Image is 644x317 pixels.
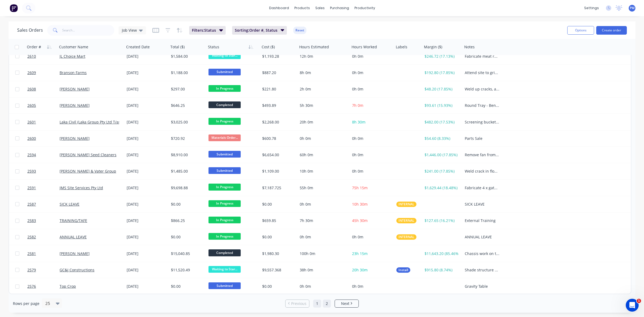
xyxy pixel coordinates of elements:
div: $7,187.725 [262,185,294,191]
span: Filters: Status [192,28,216,33]
a: 2579 [27,262,60,278]
div: Hours Estimated [299,44,329,50]
div: $915.80 (8.74%) [425,267,459,273]
a: Next page [335,301,358,306]
span: Next [341,301,349,306]
div: 0h 0m [300,136,345,141]
span: Waiting to Star... [208,52,241,59]
div: $6,654.00 [262,152,294,158]
div: $1,109.00 [262,169,294,174]
span: 2591 [27,185,36,191]
span: 0h 0m [352,86,363,92]
div: [DATE] [127,70,167,75]
div: 8h 0m [300,70,345,75]
span: 1 [637,299,641,303]
span: 2576 [27,284,36,289]
div: 0h 0m [300,202,345,207]
div: $48.20 (17.85%) [425,86,459,92]
span: PM [630,6,635,10]
div: $1,446.00 (17.85%) [425,152,459,158]
div: 60h 0m [300,152,345,158]
h1: Sales Orders [17,28,43,33]
span: In Progress [208,233,241,240]
div: SICK LEAVE [465,202,499,207]
button: Install [396,267,410,273]
div: [DATE] [127,202,167,207]
input: Search... [62,25,115,36]
span: 0h 0m [352,152,363,157]
div: 100h 0m [300,251,345,256]
div: Gravity Table [465,284,499,289]
button: Options [567,26,594,35]
span: 0h 0m [352,54,363,59]
span: Submitted [208,69,241,75]
a: [PERSON_NAME] [60,251,90,256]
div: $15,040.85 [171,251,203,256]
div: Hours Worked [352,44,377,50]
div: Shade structure B relocation [465,267,499,273]
span: Completed [208,101,241,108]
div: $600.78 [262,136,294,141]
span: 2609 [27,70,36,75]
div: ANNUAL LEAVE [465,234,499,240]
span: Completed [208,249,241,256]
div: Screening bucket cracked through digging face, repair and replace missing sections. Weld and Plat... [465,119,499,125]
div: products [292,4,313,12]
div: Order # [27,44,41,50]
a: 2601 [27,114,60,130]
button: INTERNAL [396,218,416,223]
span: 2587 [27,202,36,207]
span: Waiting to Star... [208,266,241,273]
a: 2593 [27,163,60,179]
div: External Training [465,218,499,223]
div: [DATE] [127,169,167,174]
div: [DATE] [127,136,167,141]
div: Remove fan from screener - send to be balanced. Shaker leaking grain - check chutes for wear. Ele... [465,152,499,158]
a: [PERSON_NAME] Seed Cleaners [60,152,116,157]
div: $1,584.00 [171,54,203,59]
div: [DATE] [127,234,167,240]
span: In Progress [208,184,241,190]
div: Chassis work on truck, modify body prop to suit engineers drawings, Modifications to tailgate to ... [465,251,499,256]
button: Filters:Status [189,26,226,35]
a: ANNUAL LEAVE [60,234,87,239]
a: Previous page [286,301,309,306]
div: $0.00 [171,202,203,207]
div: [DATE] [127,284,167,289]
div: $720.92 [171,136,203,141]
div: $246.72 (17.13%) [425,54,459,59]
div: purchasing [327,4,352,12]
div: $0.00 [171,284,203,289]
span: 20h 30m [352,267,368,272]
a: JL Choice Mart [60,54,85,59]
span: 2600 [27,136,36,141]
span: 10h 30m [352,202,368,207]
div: 38h 0m [300,267,345,273]
a: Laka Civil (Laka Group Pty Ltd T/as) [60,119,122,125]
span: 2605 [27,103,36,108]
span: 23h 15m [352,251,368,256]
button: INTERNAL [396,234,416,240]
div: $9,557.368 [262,267,294,273]
div: 55h 0m [300,185,345,191]
a: TRAINING/TAFE [60,218,87,223]
div: [DATE] [127,251,167,256]
img: Factory [10,4,18,12]
div: 5h 30m [300,103,345,108]
a: 2583 [27,213,60,229]
a: 2582 [27,229,60,245]
a: 2591 [27,180,60,196]
div: 2h 0m [300,86,345,92]
div: 20h 0m [300,119,345,125]
span: 2582 [27,234,36,240]
div: Parts Sale [465,136,499,141]
div: $297.00 [171,86,203,92]
span: 2608 [27,86,36,92]
span: 75h 15m [352,185,368,190]
ul: Pagination [283,300,361,308]
span: Submitted [208,151,241,158]
a: 2609 [27,65,60,81]
span: 2594 [27,152,36,158]
div: $482.00 (17.53%) [425,119,459,125]
div: $0.00 [262,234,294,240]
